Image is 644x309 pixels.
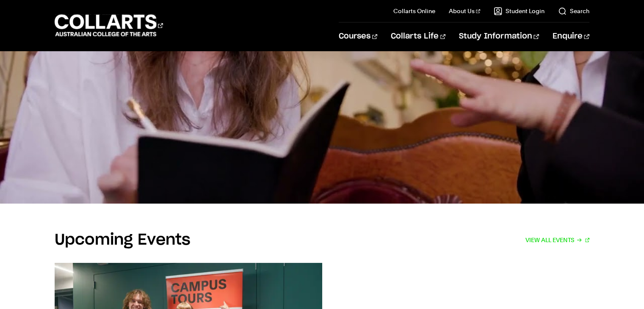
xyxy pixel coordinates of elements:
[449,7,480,15] a: About Us
[459,22,539,50] a: Study Information
[339,22,377,50] a: Courses
[55,13,163,37] div: Go to homepage
[525,234,589,246] a: VIEW ALL EVENTS
[55,231,191,249] h2: Upcoming Events
[553,22,589,50] a: Enquire
[558,7,589,15] a: Search
[391,22,445,50] a: Collarts Life
[494,7,544,15] a: Student Login
[393,7,435,15] a: Collarts Online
